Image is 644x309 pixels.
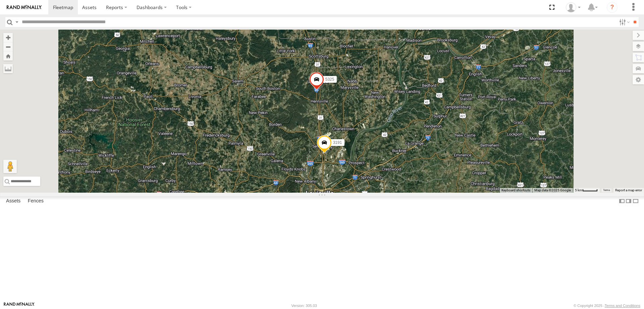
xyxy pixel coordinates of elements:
[633,75,644,84] label: Map Settings
[625,196,632,206] label: Dock Summary Table to the Right
[573,188,600,193] button: Map Scale: 5 km per 42 pixels
[3,51,13,61] button: Zoom Home
[3,196,24,206] label: Assets
[14,17,19,27] label: Search Query
[333,140,342,145] span: 3191
[325,77,334,82] span: 5325
[3,160,17,173] button: Drag Pegman onto the map to open Street View
[534,188,571,192] span: Map data ©2025 Google
[607,2,618,13] i: ?
[291,304,317,308] div: Version: 305.03
[7,5,42,10] img: rand-logo.svg
[619,196,625,206] label: Dock Summary Table to the Left
[632,196,639,206] label: Hide Summary Table
[575,188,582,192] span: 5 km
[3,33,13,42] button: Zoom in
[574,304,640,308] div: © Copyright 2025 -
[563,2,583,12] div: Ndricim Pronjari
[615,188,642,192] a: Report a map error
[501,188,530,193] button: Keyboard shortcuts
[3,42,13,51] button: Zoom out
[4,302,35,309] a: Visit our Website
[3,64,13,73] label: Measure
[603,189,610,192] a: Terms
[605,304,640,308] a: Terms and Conditions
[24,196,47,206] label: Fences
[616,17,631,27] label: Search Filter Options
